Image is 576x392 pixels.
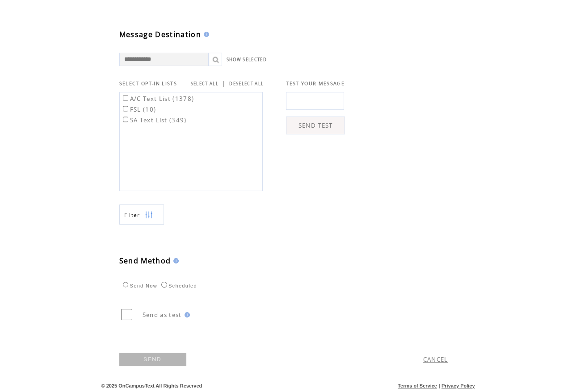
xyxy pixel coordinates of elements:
a: Terms of Service [398,383,437,388]
label: A/C Text List (1378) [121,95,194,103]
a: DESELECT ALL [229,81,264,87]
span: TEST YOUR MESSAGE [286,80,345,87]
input: Send Now [123,282,129,288]
a: Privacy Policy [441,383,475,388]
a: SEND TEST [286,117,345,134]
input: SA Text List (349) [123,117,129,122]
span: Message Destination [119,29,201,39]
input: A/C Text List (1378) [123,95,129,101]
img: filters.png [145,205,153,225]
span: Send as test [143,311,182,319]
span: | [222,79,226,88]
span: Show filters [124,211,140,219]
a: Filter [119,204,164,225]
input: FSL (10) [123,106,129,112]
a: SEND [119,353,186,366]
input: Scheduled [161,282,167,288]
span: | [438,383,440,388]
img: help.gif [182,312,190,317]
a: SELECT ALL [191,81,219,87]
label: Scheduled [159,283,197,288]
a: CANCEL [423,355,448,363]
a: SHOW SELECTED [227,57,267,63]
label: Send Now [121,283,157,288]
span: Send Method [119,256,171,266]
span: SELECT OPT-IN LISTS [119,80,177,87]
img: help.gif [171,258,179,263]
label: SA Text List (349) [121,116,187,124]
img: help.gif [201,32,209,37]
label: FSL (10) [121,105,156,113]
span: © 2025 OnCampusText All Rights Reserved [101,383,202,388]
